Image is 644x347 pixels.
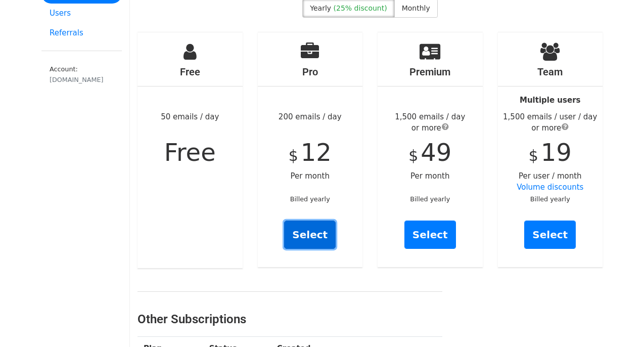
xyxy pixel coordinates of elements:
[421,138,451,166] span: 49
[530,195,570,203] small: Billed yearly
[137,312,442,327] h3: Other Subscriptions
[258,66,363,78] h4: Pro
[50,65,114,84] small: Account:
[520,96,580,105] strong: Multiple users
[524,221,576,249] a: Select
[402,4,430,12] span: Monthly
[310,4,331,12] span: Yearly
[378,111,483,134] div: 1,500 emails / day or more
[289,147,298,164] span: $
[378,32,483,267] div: Per month
[498,32,603,267] div: Per user / month
[50,75,114,84] div: [DOMAIN_NAME]
[137,32,243,268] div: 50 emails / day
[378,66,483,78] h4: Premium
[258,32,363,267] div: 200 emails / day Per month
[408,147,418,164] span: $
[290,195,330,203] small: Billed yearly
[41,4,122,23] a: Users
[164,138,216,166] span: Free
[529,147,538,164] span: $
[541,138,572,166] span: 19
[404,221,456,249] a: Select
[410,195,450,203] small: Billed yearly
[137,66,243,78] h4: Free
[284,221,336,249] a: Select
[593,298,644,347] iframe: Chat Widget
[498,111,603,134] div: 1,500 emails / user / day or more
[41,23,122,43] a: Referrals
[334,4,387,12] span: (25% discount)
[301,138,332,166] span: 12
[517,183,583,192] a: Volume discounts
[498,66,603,78] h4: Team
